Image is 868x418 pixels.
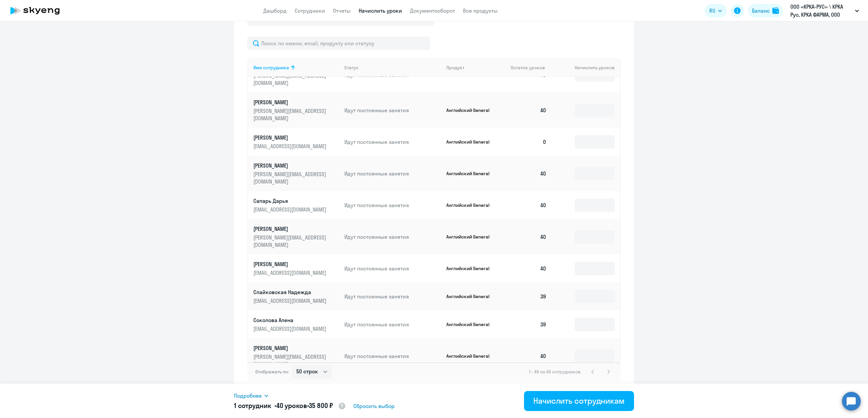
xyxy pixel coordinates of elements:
span: 1 - 49 из 49 сотрудников [529,369,581,375]
p: [EMAIL_ADDRESS][DOMAIN_NAME] [253,269,328,276]
p: [PERSON_NAME][EMAIL_ADDRESS][DOMAIN_NAME] [253,353,328,368]
a: Дашборд [263,7,287,14]
p: [PERSON_NAME] [253,162,328,169]
p: Идут постоянные занятия [344,352,441,360]
p: Английский General [446,202,496,208]
a: Отчеты [333,7,351,14]
div: Продукт [446,65,506,71]
td: 40 [505,254,552,282]
p: Соколова Алена [253,316,328,324]
p: Английский General [446,353,496,359]
p: Английский General [446,139,496,145]
a: [PERSON_NAME][EMAIL_ADDRESS][DOMAIN_NAME] [253,134,339,150]
div: Баланс [752,7,770,15]
button: Балансbalance [748,4,783,17]
td: 40 [505,93,552,128]
p: Сапарь Дарья [253,197,328,205]
p: [PERSON_NAME][EMAIL_ADDRESS][DOMAIN_NAME] [253,234,328,248]
p: Идут постоянные занятия [344,321,441,328]
p: [EMAIL_ADDRESS][DOMAIN_NAME] [253,143,328,150]
div: Начислить сотрудникам [533,395,625,406]
span: 40 уроков [276,401,307,410]
p: Идут постоянные занятия [344,170,441,177]
input: Поиск по имени, email, продукту или статусу [247,37,430,50]
a: Начислить уроки [359,7,402,14]
a: Слайковская Надежда[EMAIL_ADDRESS][DOMAIN_NAME] [253,288,339,304]
td: 0 [505,128,552,156]
img: balance [772,7,779,14]
p: [EMAIL_ADDRESS][DOMAIN_NAME] [253,297,328,304]
div: Остаток уроков [511,65,552,71]
a: [PERSON_NAME][PERSON_NAME][EMAIL_ADDRESS][DOMAIN_NAME] [253,99,339,122]
a: Соколова Алена[EMAIL_ADDRESS][DOMAIN_NAME] [253,316,339,332]
p: [PERSON_NAME][EMAIL_ADDRESS][DOMAIN_NAME] [253,107,328,122]
span: Остаток уроков [511,65,545,71]
p: [PERSON_NAME][EMAIL_ADDRESS][DOMAIN_NAME] [253,72,328,87]
span: Сбросить выбор [353,402,395,410]
p: Идут постоянные занятия [344,107,441,114]
p: [EMAIL_ADDRESS][DOMAIN_NAME] [253,325,328,332]
button: Начислить сотрудникам [524,391,634,411]
p: Идут постоянные занятия [344,293,441,300]
p: [PERSON_NAME] [253,225,328,232]
div: Статус [344,65,359,71]
p: [EMAIL_ADDRESS][DOMAIN_NAME] [253,206,328,213]
td: 39 [505,282,552,310]
p: Идут постоянные занятия [344,265,441,272]
p: [PERSON_NAME][EMAIL_ADDRESS][DOMAIN_NAME] [253,171,328,185]
button: RU [705,4,727,17]
a: Сотрудники [295,7,325,14]
h5: 1 сотрудник • • [234,401,346,411]
a: [PERSON_NAME][PERSON_NAME][EMAIL_ADDRESS][DOMAIN_NAME] [253,225,339,248]
p: [PERSON_NAME] [253,344,328,352]
div: Продукт [446,65,464,71]
a: Сапарь Дарья[EMAIL_ADDRESS][DOMAIN_NAME] [253,197,339,213]
span: Отображать по: [255,369,289,375]
p: Слайковская Надежда [253,288,328,296]
p: Идут постоянные занятия [344,138,441,146]
p: Английский General [446,293,496,299]
a: Документооборот [410,7,455,14]
p: [PERSON_NAME] [253,260,328,268]
td: 40 [505,156,552,191]
p: Английский General [446,234,496,240]
div: Статус [344,65,441,71]
p: [PERSON_NAME] [253,99,328,106]
span: Подробнее [234,392,262,400]
p: Идут постоянные занятия [344,202,441,209]
p: Английский General [446,265,496,271]
p: Английский General [446,321,496,327]
td: 40 [505,338,552,374]
a: [PERSON_NAME][PERSON_NAME][EMAIL_ADDRESS][DOMAIN_NAME] [253,344,339,368]
span: RU [709,7,715,15]
a: Все продукты [463,7,498,14]
p: Английский General [446,107,496,113]
a: [PERSON_NAME][EMAIL_ADDRESS][DOMAIN_NAME] [253,260,339,276]
p: [PERSON_NAME] [253,134,328,141]
a: [PERSON_NAME][PERSON_NAME][EMAIL_ADDRESS][DOMAIN_NAME] [253,162,339,185]
p: ООО «КРКА-РУС» \ КРКА Рус, КРКА ФАРМА, ООО [790,3,852,19]
td: 40 [505,219,552,254]
td: 39 [505,310,552,338]
th: Начислить уроков [552,59,620,77]
td: 40 [505,191,552,219]
span: 35 800 ₽ [309,401,333,410]
p: Английский General [446,171,496,177]
div: Имя сотрудника [253,65,339,71]
p: Идут постоянные занятия [344,233,441,240]
button: ООО «КРКА-РУС» \ КРКА Рус, КРКА ФАРМА, ООО [787,3,862,19]
div: Имя сотрудника [253,65,289,71]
